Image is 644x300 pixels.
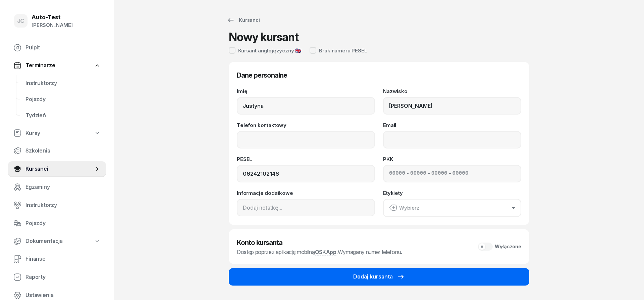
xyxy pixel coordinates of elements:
[338,249,402,255] span: Wymagany numer telefonu.
[449,169,451,178] span: -
[25,111,101,120] span: Tydzień
[20,108,106,124] a: Tydzień
[25,219,101,228] span: Pojazdy
[237,70,521,81] h3: Dane personalne
[389,204,419,212] div: Wybierz
[8,251,106,267] a: Finanse
[8,58,106,73] a: Terminarze
[431,169,447,178] input: 00000
[410,169,426,178] input: 00000
[25,129,40,138] span: Kursy
[25,273,101,282] span: Raporty
[25,79,101,88] span: Instruktorzy
[238,48,302,53] div: Kursant anglojęzyczny 🇬🇧
[8,126,106,141] a: Kursy
[315,249,336,256] a: OSKApp
[319,48,367,53] div: Brak numeru PESEL
[389,169,405,178] input: 00000
[25,165,94,173] span: Kursanci
[8,233,106,249] a: Dokumentacja
[8,197,106,213] a: Instruktorzy
[407,169,409,178] span: -
[25,201,101,210] span: Instruktorzy
[25,95,101,104] span: Pojazdy
[8,179,106,195] a: Egzaminy
[25,255,101,263] span: Finanse
[8,269,106,285] a: Raporty
[25,146,101,155] span: Szkolenia
[17,18,25,24] span: JC
[353,272,405,281] div: Dodaj kursanta
[8,215,106,231] a: Pojazdy
[20,91,106,108] a: Pojazdy
[25,237,63,246] span: Dokumentacja
[383,199,521,217] button: Wybierz
[20,75,106,91] a: Instruktorzy
[25,61,55,70] span: Terminarze
[8,143,106,159] a: Szkolenia
[8,40,106,56] a: Pulpit
[237,237,402,248] h3: Konto kursanta
[428,169,430,178] span: -
[227,16,260,24] div: Kursanci
[237,199,375,216] input: Dodaj notatkę...
[452,169,469,178] input: 00000
[32,21,73,30] div: [PERSON_NAME]
[25,43,101,52] span: Pulpit
[8,161,106,177] a: Kursanci
[25,291,101,300] span: Ustawienia
[229,268,529,286] button: Dodaj kursanta
[237,248,402,256] div: Dostęp poprzez aplikację mobilną .
[221,13,266,27] a: Kursanci
[25,183,101,191] span: Egzaminy
[229,31,299,43] h1: Nowy kursant
[32,14,73,20] div: Auto-Test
